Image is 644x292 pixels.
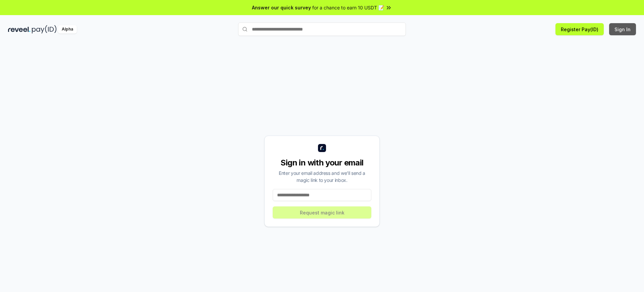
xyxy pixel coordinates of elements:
span: Answer our quick survey [252,4,311,11]
button: Sign In [609,23,636,35]
img: reveel_dark [8,25,31,34]
div: Enter your email address and we’ll send a magic link to your inbox. [273,169,371,184]
div: Sign in with your email [273,157,371,168]
img: logo_small [318,144,326,152]
button: Register Pay(ID) [555,23,604,35]
img: pay_id [32,25,57,34]
div: Alpha [58,25,77,34]
span: for a chance to earn 10 USDT 📝 [312,4,384,11]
